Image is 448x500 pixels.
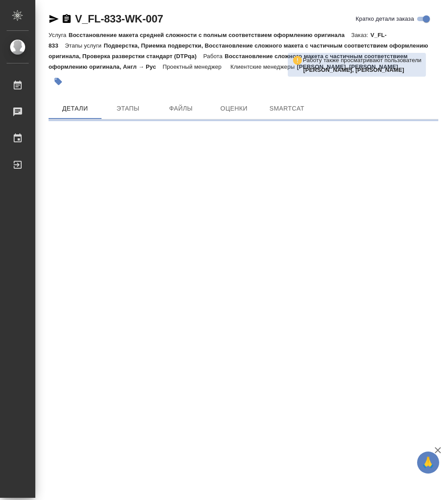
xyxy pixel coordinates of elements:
p: Работу также просматривают пользователи [303,56,422,65]
p: Проектный менеджер [163,63,224,70]
button: Скопировать ссылку для ЯМессенджера [49,14,59,24]
p: Подверстка, Приемка подверстки, Восстановление сложного макета с частичным соответствием оформлен... [49,42,428,59]
span: 🙏 [421,453,436,472]
p: Клиентские менеджеры [230,63,297,70]
p: Заказ: [351,32,370,38]
a: V_FL-833-WK-007 [75,13,163,25]
p: Восстановление макета средней сложности с полным соответствием оформлению оригинала [68,32,351,38]
p: Услуга [49,32,68,38]
span: Кратко детали заказа [356,15,414,23]
p: Третьякова Мария, Чулец Елена [303,66,422,74]
span: SmartCat [266,103,308,114]
button: Скопировать ссылку [61,14,72,24]
button: Добавить тэг [49,72,68,91]
b: [PERSON_NAME], [PERSON_NAME] [303,67,404,73]
button: 🙏 [417,452,439,474]
span: Этапы [107,103,149,114]
p: Работа [203,53,225,59]
p: Этапы услуги [65,42,104,49]
span: Оценки [213,103,255,114]
span: Детали [54,103,96,114]
p: Восстановление сложного макета с частичным соответствием оформлению оригинала, Англ → Рус [49,53,407,70]
span: Файлы [160,103,202,114]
